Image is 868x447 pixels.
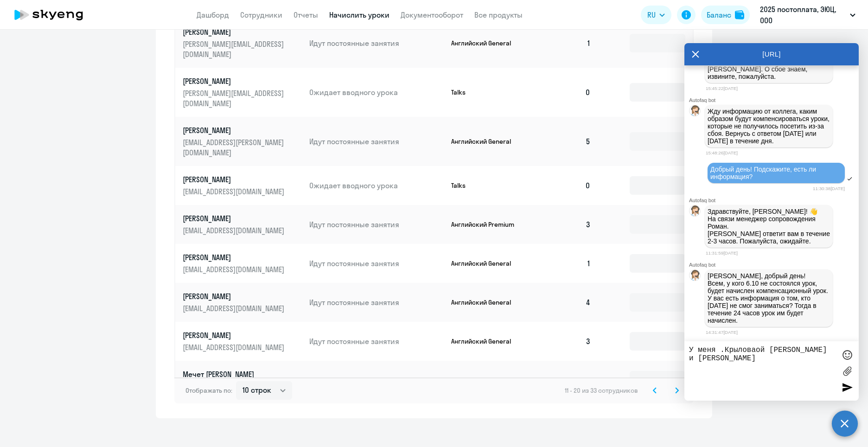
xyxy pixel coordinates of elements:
a: Сотрудники [240,10,282,19]
p: Идут постоянные занятия [309,219,444,230]
label: Лимит 10 файлов [840,364,854,378]
p: Английский General [451,298,521,307]
p: Жду информацию от коллега, каким образом будут компенсироваться уроки, которые не получилось посе... [708,108,830,145]
p: Английский General [451,259,521,268]
td: 5 [533,117,598,166]
div: Autofaq bot [689,262,859,268]
img: bot avatar [689,105,701,119]
p: Идут постоянные занятия [309,375,444,385]
p: Идут постоянные занятия [309,336,444,346]
a: Мечет [PERSON_NAME][EMAIL_ADDRESS][DOMAIN_NAME] [183,369,302,391]
td: 3 [533,205,598,244]
td: 3 [533,361,598,400]
p: [PERSON_NAME] [183,252,287,262]
img: bot avatar [689,270,701,283]
div: Autofaq bot [689,198,859,203]
p: [PERSON_NAME][EMAIL_ADDRESS][DOMAIN_NAME] [183,88,287,109]
button: RU [641,6,671,24]
p: Английский General [451,337,521,345]
td: 1 [533,244,598,283]
p: Английский Premium [451,220,521,229]
a: [PERSON_NAME][EMAIL_ADDRESS][DOMAIN_NAME] [183,174,302,197]
a: Начислить уроки [329,10,389,19]
time: 11:30:38[DATE] [813,186,845,191]
p: 2025 постоплата, ЭЮЦ, ООО [760,4,846,26]
button: Балансbalance [701,6,750,24]
p: Идут постоянные занятия [309,38,444,48]
p: [EMAIL_ADDRESS][DOMAIN_NAME] [183,303,287,313]
img: balance [735,10,744,19]
p: [EMAIL_ADDRESS][DOMAIN_NAME] [183,264,287,275]
p: [EMAIL_ADDRESS][DOMAIN_NAME] [183,342,287,352]
td: 0 [533,68,598,117]
p: [PERSON_NAME] [183,213,287,223]
p: [EMAIL_ADDRESS][DOMAIN_NAME] [183,225,287,236]
a: Отчеты [294,10,318,19]
p: Мечет [PERSON_NAME] [183,369,287,379]
p: [PERSON_NAME], добрый день! Всем, у кого 6.10 не состоялся урок, будет начислен компенсационный у... [708,272,830,324]
p: Идут постоянные занятия [309,258,444,268]
td: 1 [533,19,598,68]
p: [PERSON_NAME] [183,76,287,86]
p: [PERSON_NAME] [183,291,287,301]
a: [PERSON_NAME][EMAIL_ADDRESS][DOMAIN_NAME] [183,213,302,236]
p: Идут постоянные занятия [309,136,444,147]
p: Английский General [451,39,521,47]
p: [PERSON_NAME] [183,330,287,340]
p: Английский General [451,376,521,384]
p: [PERSON_NAME] [183,27,287,37]
a: [PERSON_NAME][EMAIL_ADDRESS][DOMAIN_NAME] [183,330,302,352]
a: [PERSON_NAME][EMAIL_ADDRESS][DOMAIN_NAME] [183,291,302,313]
a: Документооборот [401,10,463,19]
p: Идут постоянные занятия [309,297,444,307]
div: Баланс [707,9,731,20]
p: [PERSON_NAME] [183,174,287,185]
time: 15:45:22[DATE] [706,86,738,91]
td: 4 [533,283,598,322]
span: Добрый день! Подскажите, есть ли информация? [710,166,818,180]
p: [EMAIL_ADDRESS][DOMAIN_NAME] [183,186,287,197]
a: [PERSON_NAME][PERSON_NAME][EMAIL_ADDRESS][DOMAIN_NAME] [183,76,302,109]
a: [PERSON_NAME][PERSON_NAME][EMAIL_ADDRESS][DOMAIN_NAME] [183,27,302,59]
p: [PERSON_NAME][EMAIL_ADDRESS][DOMAIN_NAME] [183,39,287,59]
p: Talks [451,181,521,190]
td: 0 [533,166,598,205]
p: Ожидает вводного урока [309,180,444,191]
a: [PERSON_NAME][EMAIL_ADDRESS][DOMAIN_NAME] [183,252,302,275]
img: bot avatar [689,205,701,219]
a: Все продукты [474,10,523,19]
span: Отображать по: [185,386,232,395]
p: [EMAIL_ADDRESS][PERSON_NAME][DOMAIN_NAME] [183,137,287,158]
time: 14:31:47[DATE] [706,330,738,335]
div: Autofaq bot [689,97,859,103]
span: 11 - 20 из 33 сотрудников [565,386,638,395]
time: 15:48:26[DATE] [706,150,738,155]
a: Дашборд [197,10,229,19]
p: [PERSON_NAME] [183,125,287,135]
p: На связи менеджер сопровождения Роман. [PERSON_NAME] ответит вам в течение 2-3 часов. Пожалуйста,... [708,215,830,245]
a: [PERSON_NAME][EMAIL_ADDRESS][PERSON_NAME][DOMAIN_NAME] [183,125,302,158]
p: Здравствуйте, [PERSON_NAME]! 👋 [708,208,830,215]
button: 2025 постоплата, ЭЮЦ, ООО [755,4,860,26]
textarea: У меня .Крыловаой [PERSON_NAME] и [PERSON_NAME] [689,346,836,396]
span: RU [647,9,656,20]
td: 3 [533,322,598,361]
p: Talks [451,88,521,96]
p: Ожидает вводного урока [309,87,444,97]
p: [PERSON_NAME], добрый день! На связи менеджер сопровождения [PERSON_NAME]. О сбое знаем, извините... [708,51,830,80]
p: Английский General [451,137,521,146]
time: 11:31:59[DATE] [706,250,738,255]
